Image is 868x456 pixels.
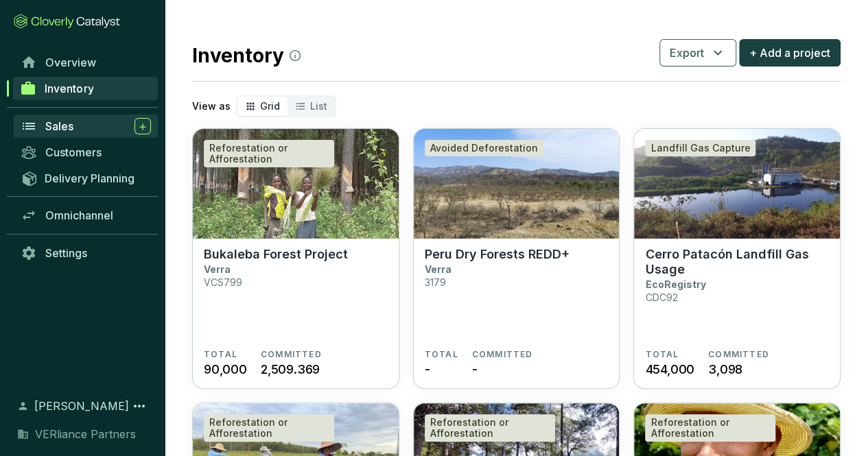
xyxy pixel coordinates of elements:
[35,426,136,442] span: VERliance Partners
[204,276,242,288] p: VCS799
[14,241,158,265] a: Settings
[14,167,158,189] a: Delivery Planning
[645,247,829,277] p: Cerro Patacón Landfill Gas Usage
[204,414,334,442] div: Reforestation or Afforestation
[425,349,458,360] span: TOTAL
[13,77,158,100] a: Inventory
[260,100,280,112] span: Grid
[425,140,543,156] div: Avoided Deforestation
[204,263,231,275] p: Verra
[192,41,301,70] h2: Inventory
[645,349,679,360] span: TOTAL
[45,208,113,222] span: Omnichannel
[425,247,570,262] p: Peru Dry Forests REDD+
[236,95,336,117] div: segmented control
[708,360,742,379] span: 3,098
[45,145,102,159] span: Customers
[645,291,677,303] p: CDC92
[472,349,533,360] span: COMMITTED
[659,39,736,67] button: Export
[34,398,129,414] span: [PERSON_NAME]
[645,140,755,156] div: Landfill Gas Capture
[204,349,237,360] span: TOTAL
[45,82,93,95] span: Inventory
[708,349,769,360] span: COMMITTED
[414,129,620,239] img: Peru Dry Forests REDD+
[192,99,231,113] p: View as
[261,349,322,360] span: COMMITTED
[45,119,73,133] span: Sales
[645,360,694,379] span: 454,000
[14,141,158,164] a: Customers
[425,360,430,379] span: -
[310,100,327,112] span: List
[204,247,348,262] p: Bukaleba Forest Project
[14,115,158,138] a: Sales
[45,246,87,260] span: Settings
[192,128,399,389] a: Bukaleba Forest ProjectReforestation or AfforestationBukaleba Forest ProjectVerraVCS799TOTAL90,00...
[45,171,134,185] span: Delivery Planning
[645,414,775,442] div: Reforestation or Afforestation
[425,414,555,442] div: Reforestation or Afforestation
[670,45,704,61] span: Export
[645,278,705,290] p: EcoRegistry
[45,56,96,69] span: Overview
[14,204,158,227] a: Omnichannel
[634,129,840,239] img: Cerro Patacón Landfill Gas Usage
[14,51,158,74] a: Overview
[413,128,620,389] a: Peru Dry Forests REDD+Avoided DeforestationPeru Dry Forests REDD+Verra3179TOTAL-COMMITTED-
[739,39,841,67] button: + Add a project
[749,45,830,61] span: + Add a project
[425,276,446,288] p: 3179
[472,360,478,379] span: -
[425,263,451,275] p: Verra
[633,128,841,389] a: Cerro Patacón Landfill Gas UsageLandfill Gas CaptureCerro Patacón Landfill Gas UsageEcoRegistryCD...
[204,140,334,167] div: Reforestation or Afforestation
[261,360,320,379] span: 2,509.369
[204,360,247,379] span: 90,000
[193,129,399,239] img: Bukaleba Forest Project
